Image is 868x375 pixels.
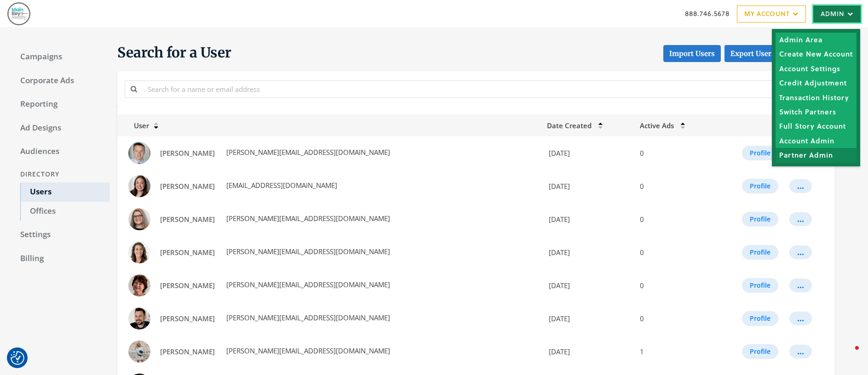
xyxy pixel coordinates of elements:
button: ... [789,212,812,226]
a: Admin [813,6,861,23]
a: Credit Adjustment [776,76,857,90]
a: Export Users [724,45,781,62]
button: Profile [742,179,778,193]
img: Adwerx [7,2,30,25]
a: [PERSON_NAME] [154,211,221,228]
a: [PERSON_NAME] [154,244,221,261]
a: Account Admin [776,133,857,148]
td: [DATE] [541,335,635,368]
iframe: Intercom live chat [837,344,859,366]
a: 888.746.5678 [685,9,730,18]
img: Beth McFerron profile [128,274,150,296]
button: ... [789,278,812,292]
span: [PERSON_NAME] [160,182,215,191]
td: 0 [634,269,712,302]
span: [EMAIL_ADDRESS][DOMAIN_NAME] [224,181,337,190]
img: Amy Chiles profile [128,208,150,230]
button: Profile [742,245,778,260]
div: ... [797,351,804,352]
span: [PERSON_NAME] [160,281,215,290]
span: [PERSON_NAME] [160,347,215,356]
button: Profile [742,146,778,160]
input: Search for a name or email address [142,80,828,97]
span: Active Ads [640,121,674,130]
a: Transaction History [776,90,857,104]
a: [PERSON_NAME] [154,343,221,360]
div: ... [797,219,804,220]
td: [DATE] [541,236,635,269]
img: Alayna Erxleben profile [128,175,150,197]
a: [PERSON_NAME] [154,277,221,294]
span: [PERSON_NAME] [160,248,215,257]
button: ... [789,312,812,325]
td: 1 [634,335,712,368]
img: Adam Mattingly profile [128,142,150,164]
td: 0 [634,136,712,170]
div: Directory [11,166,110,183]
button: ... [789,245,812,259]
a: Ad Designs [11,119,110,138]
span: [PERSON_NAME][EMAIL_ADDRESS][DOMAIN_NAME] [224,280,390,289]
span: Date Created [547,121,592,130]
img: Billy Bloomner profile [128,307,150,330]
div: ... [797,318,804,319]
td: 0 [634,302,712,335]
span: Search for a User [117,44,231,62]
span: [PERSON_NAME][EMAIL_ADDRESS][DOMAIN_NAME] [224,313,390,322]
button: Profile [742,311,778,326]
button: Profile [742,212,778,227]
a: Users [20,182,110,202]
td: [DATE] [541,136,635,170]
span: [PERSON_NAME] [160,148,215,158]
td: [DATE] [541,203,635,236]
td: 0 [634,170,712,203]
td: [DATE] [541,302,635,335]
td: [DATE] [541,269,635,302]
a: Admin Area [776,33,857,47]
a: [PERSON_NAME] [154,178,221,195]
div: ... [797,186,804,187]
td: 0 [634,236,712,269]
a: Reporting [11,95,110,114]
a: Full Story Account [776,119,857,133]
a: Audiences [11,142,110,161]
button: Profile [742,344,778,359]
span: [PERSON_NAME] [160,215,215,224]
button: Import Users [663,45,721,62]
td: 0 [634,203,712,236]
a: Billing [11,249,110,268]
i: Search for a name or email address [131,85,137,92]
a: [PERSON_NAME] [154,145,221,162]
span: [PERSON_NAME][EMAIL_ADDRESS][DOMAIN_NAME] [224,247,390,256]
img: Brittany Henricks profile [128,341,150,363]
button: ... [789,345,812,358]
a: Corporate Ads [11,71,110,91]
div: ... [797,285,804,286]
a: Account Settings [776,61,857,75]
img: Angie Heilig profile [128,241,150,263]
button: Consent Preferences [11,351,24,365]
a: Create New Account [776,47,857,61]
span: [PERSON_NAME][EMAIL_ADDRESS][DOMAIN_NAME] [224,148,390,157]
span: [PERSON_NAME][EMAIL_ADDRESS][DOMAIN_NAME] [224,214,390,223]
button: Profile [742,278,778,293]
a: [PERSON_NAME] [154,310,221,327]
a: My Account [737,6,806,23]
a: Switch Partners [776,104,857,119]
td: [DATE] [541,170,635,203]
span: [PERSON_NAME] [160,314,215,323]
a: Partner Admin [776,148,857,162]
button: ... [789,179,812,193]
span: [PERSON_NAME][EMAIL_ADDRESS][DOMAIN_NAME] [224,346,390,355]
a: Campaigns [11,47,110,67]
span: User [123,121,149,130]
div: ... [797,252,804,253]
img: Revisit consent button [11,351,24,365]
a: Settings [11,225,110,244]
a: Offices [20,202,110,221]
